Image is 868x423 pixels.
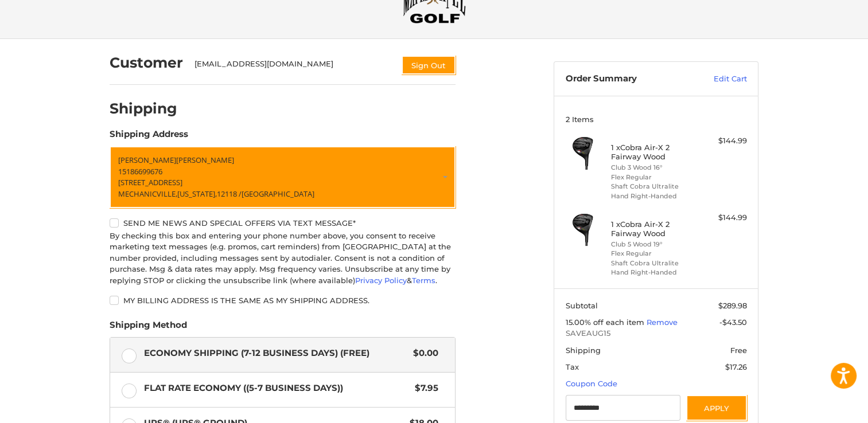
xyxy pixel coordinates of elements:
[718,301,747,310] span: $289.98
[611,249,699,258] li: Flex Regular
[176,155,234,165] span: [PERSON_NAME]
[217,189,242,199] span: 12118 /
[110,128,188,146] legend: Shipping Address
[110,296,456,305] label: My billing address is the same as my shipping address.
[566,379,617,388] a: Coupon Code
[725,362,747,371] span: $17.26
[409,382,438,395] span: $7.95
[611,268,699,277] li: Hand Right-Handed
[177,189,217,199] span: [US_STATE],
[144,382,410,395] span: Flat Rate Economy ((5-7 Business Days))
[566,362,579,371] span: Tax
[242,189,314,199] span: [GEOGRAPHIC_DATA]
[110,146,456,208] a: Enter or select a different address
[566,73,689,85] h3: Order Summary
[194,58,391,75] div: [EMAIL_ADDRESS][DOMAIN_NAME]
[566,395,681,421] input: Gift Certificate or Coupon Code
[719,318,747,327] span: -$43.50
[689,73,747,85] a: Edit Cart
[566,328,747,339] span: SAVEAUG15
[702,212,747,224] div: $144.99
[566,301,598,310] span: Subtotal
[110,230,456,287] div: By checking this box and entering your phone number above, you consent to receive marketing text ...
[566,346,601,355] span: Shipping
[402,56,456,75] button: Sign Out
[730,346,747,355] span: Free
[407,347,438,360] span: $0.00
[611,173,699,182] li: Flex Regular
[702,135,747,147] div: $144.99
[566,115,747,124] h3: 2 Items
[611,182,699,191] li: Shaft Cobra Ultralite
[611,191,699,201] li: Hand Right-Handed
[611,258,699,268] li: Shaft Cobra Ultralite
[110,100,177,117] h2: Shipping
[110,218,456,228] label: Send me news and special offers via text message*
[412,276,435,285] a: Terms
[118,177,182,187] span: [STREET_ADDRESS]
[118,189,177,199] span: MECHANICVILLE,
[118,155,176,165] span: [PERSON_NAME]
[110,319,187,337] legend: Shipping Method
[647,318,678,327] a: Remove
[611,163,699,173] li: Club 3 Wood 16°
[686,395,747,421] button: Apply
[773,392,868,423] iframe: Google Customer Reviews
[611,220,699,238] h4: 1 x Cobra Air-X 2 Fairway Wood
[611,240,699,249] li: Club 5 Wood 19°
[110,54,183,72] h2: Customer
[355,276,407,285] a: Privacy Policy
[611,143,699,162] h4: 1 x Cobra Air-X 2 Fairway Wood
[566,318,647,327] span: 15.00% off each item
[118,166,162,177] span: 15186699676
[144,347,408,360] span: Economy Shipping (7-12 Business Days) (Free)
